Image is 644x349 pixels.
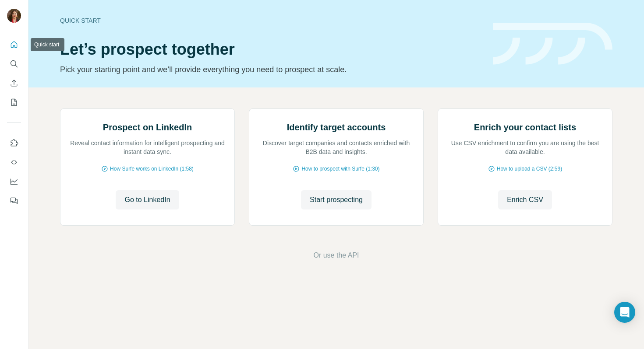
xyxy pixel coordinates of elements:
button: Dashboard [7,174,21,189]
h1: Let’s prospect together [60,41,482,58]
button: Quick start [7,37,21,52]
button: Enrich CSV [7,75,21,91]
button: Search [7,56,21,72]
button: Enrich CSV [498,190,552,209]
h2: Identify target accounts [287,121,386,133]
button: Go to LinkedIn [116,190,179,209]
p: Discover target companies and contacts enriched with B2B data and insights. [258,139,414,156]
span: How to prospect with Surfe (1:30) [301,165,379,173]
span: How Surfe works on LinkedIn (1:58) [110,165,194,173]
p: Pick your starting point and we’ll provide everything you need to prospect at scale. [60,63,482,76]
p: Use CSV enrichment to confirm you are using the best data available. [447,139,603,156]
p: Reveal contact information for intelligent prospecting and instant data sync. [69,139,226,156]
div: Open Intercom Messenger [614,302,635,323]
h2: Prospect on LinkedIn [103,121,192,133]
button: My lists [7,94,21,110]
button: Start prospecting [301,190,372,209]
button: Use Surfe API [7,154,21,170]
img: banner [493,23,612,65]
span: Start prospecting [310,195,363,205]
img: Avatar [7,9,21,23]
button: Feedback [7,193,21,209]
h2: Enrich your contact lists [474,121,576,133]
span: Go to LinkedIn [124,195,170,205]
button: Or use the API [313,250,359,261]
button: Use Surfe on LinkedIn [7,135,21,151]
span: Enrich CSV [507,195,543,205]
div: Quick start [60,16,482,25]
span: How to upload a CSV (2:59) [497,165,562,173]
